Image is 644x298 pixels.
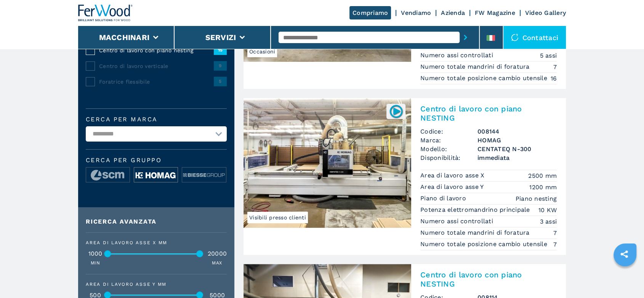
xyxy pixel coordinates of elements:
p: Numero totale mandrini di foratura [420,63,532,71]
a: FW Magazine [475,9,515,16]
p: Potenza elettromandrino principale [420,206,532,214]
img: Centro di lavoro con piano NESTING HOMAG CENTATEQ N-300 [244,98,411,228]
em: 7 [553,229,557,237]
img: image [182,168,226,183]
label: Cerca per marca [86,116,227,122]
span: Cerca per Gruppo [86,157,227,163]
h2: Centro di lavoro con piano NESTING [420,104,557,122]
span: Codice: [420,127,477,136]
img: image [86,168,130,183]
img: image [134,168,178,183]
em: 10 KW [538,206,557,214]
img: Ferwood [78,5,133,21]
h3: 008144 [477,127,557,136]
p: Numero totale posizione cambio utensile [420,74,549,82]
a: Centro di lavoro con piano NESTING HOMAG CENTATEQ N-300Visibili presso clienti008144Centro di lav... [244,98,566,255]
em: 1200 mm [529,183,557,192]
p: Numero assi controllati [420,51,495,60]
span: Occasioni [247,46,277,57]
h3: CENTATEQ N-300 [477,145,557,153]
h2: Centro di lavoro con piano NESTING [420,270,557,288]
em: 7 [553,63,557,71]
span: Visibili presso clienti [247,212,308,223]
span: immediata [477,153,557,162]
p: MIN [91,260,100,266]
em: Piano nesting [516,194,557,203]
button: submit-button [460,29,471,46]
span: Disponibilità: [420,153,477,162]
span: 5 [214,77,227,86]
button: Servizi [205,33,236,42]
div: Area di lavoro asse X mm [86,240,227,245]
p: Area di lavoro asse Y [420,183,486,191]
button: Macchinari [99,33,150,42]
span: 9 [214,61,227,70]
span: Centro di lavoro con piano nesting [99,47,214,54]
div: Area di lavoro asse Y mm [86,282,227,287]
div: 1000 [86,251,105,257]
a: Vendiamo [401,9,431,16]
p: Numero totale mandrini di foratura [420,229,532,237]
a: sharethis [615,245,634,264]
span: Modello: [420,145,477,153]
div: 20000 [208,251,227,257]
a: Video Gallery [525,9,566,16]
em: 16 [551,74,557,83]
span: Foratrice flessibile [99,78,214,85]
img: 008144 [389,104,404,119]
span: Centro di lavoro verticale [99,62,214,70]
h3: HOMAG [477,136,557,145]
a: Compriamo [349,6,391,19]
em: 5 assi [540,51,557,60]
img: Contattaci [511,34,519,41]
em: 7 [553,240,557,249]
span: Marca: [420,136,477,145]
p: Piano di lavoro [420,194,468,203]
em: 3 assi [540,217,557,226]
p: Numero totale posizione cambio utensile [420,240,549,248]
a: Azienda [441,9,465,16]
p: Numero assi controllati [420,217,495,226]
p: MAX [212,260,222,266]
div: Contattaci [503,26,566,49]
div: Ricerca Avanzata [86,219,227,225]
p: Area di lavoro asse X [420,171,487,180]
em: 2500 mm [528,171,557,180]
span: 15 [214,45,227,55]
